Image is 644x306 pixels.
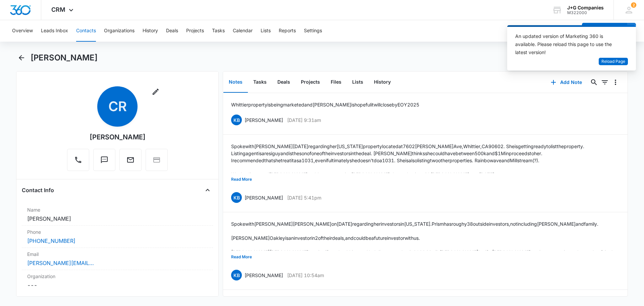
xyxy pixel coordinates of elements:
[231,101,419,108] p: Whittier property is being marketed and [PERSON_NAME] is hopeful it will close by EOY2025
[166,20,178,42] button: Deals
[31,53,98,63] h1: [PERSON_NAME]
[231,249,620,263] p: [PERSON_NAME] [PERSON_NAME] has significant health issues. Had a liver transplant in 2022. Mari i...
[231,234,620,242] p: [PERSON_NAME] Oakley is an investor in 2 of their deals, and could be a future investor with us.
[296,72,325,93] button: Projects
[27,259,94,267] a: [PERSON_NAME][EMAIL_ADDRESS][DOMAIN_NAME]
[245,194,283,201] p: [PERSON_NAME]
[599,77,610,88] button: Filters
[16,52,26,63] button: Back
[76,20,96,42] button: Contacts
[223,72,248,93] button: Notes
[515,32,620,56] div: An updated version of Marketing 360 is available. Please reload this page to use the latest version!
[233,20,253,42] button: Calendar
[589,77,599,88] button: Search...
[104,20,135,42] button: Organizations
[202,185,213,195] button: Close
[347,72,369,93] button: Lists
[231,115,242,125] span: KB
[287,117,321,124] p: [DATE] 9:31am
[261,20,271,42] button: Lists
[544,74,589,90] button: Add Note
[41,20,68,42] button: Leads Inbox
[212,20,225,42] button: Tasks
[119,149,142,171] button: Email
[27,295,208,302] label: Address
[119,159,142,165] a: Email
[304,20,322,42] button: Settings
[631,2,636,8] div: notifications count
[67,149,89,171] button: Call
[22,248,213,270] div: Email[PERSON_NAME][EMAIL_ADDRESS][DOMAIN_NAME]
[93,149,115,171] button: Text
[27,273,208,280] label: Organization
[582,23,627,39] button: Add Contact
[97,86,138,127] span: CR
[186,20,204,42] button: Projects
[567,10,604,15] div: account id
[27,206,208,213] label: Name
[231,143,620,164] p: Spoke with [PERSON_NAME] [DATE] regarding her [US_STATE] property located at 7602 [PERSON_NAME] A...
[22,204,213,226] div: Name[PERSON_NAME]
[67,159,89,165] a: Call
[231,251,252,263] button: Read More
[27,228,208,235] label: Phone
[287,194,321,201] p: [DATE] 5:41pm
[631,2,636,8] span: 2
[22,186,54,194] h4: Contact Info
[231,220,620,227] p: Spoke with [PERSON_NAME] [PERSON_NAME] on [DATE] regarding her investors in [US_STATE]. Prism has...
[245,117,283,124] p: [PERSON_NAME]
[93,159,115,165] a: Text
[325,72,347,93] button: Files
[231,192,242,203] span: KB
[248,72,272,93] button: Tasks
[272,72,296,93] button: Deals
[287,272,324,279] p: [DATE] 10:54am
[231,270,242,280] span: KB
[27,237,75,245] a: [PHONE_NUMBER]
[27,251,208,258] label: Email
[12,20,33,42] button: Overview
[22,270,213,292] div: Organization---
[51,6,65,13] span: CRM
[279,20,296,42] button: Reports
[601,58,625,65] span: Reload Page
[231,173,252,186] button: Read More
[143,20,158,42] button: History
[90,132,146,142] div: [PERSON_NAME]
[599,58,628,65] button: Reload Page
[369,72,396,93] button: History
[27,281,208,289] dd: ---
[22,226,213,248] div: Phone[PHONE_NUMBER]
[610,77,621,88] button: Overflow Menu
[567,5,604,10] div: account name
[27,215,208,223] dd: [PERSON_NAME]
[245,272,283,279] p: [PERSON_NAME]
[231,171,620,192] p: We also discussed [PERSON_NAME] and the conversation [PERSON_NAME] plans on having with [PERSON_N...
